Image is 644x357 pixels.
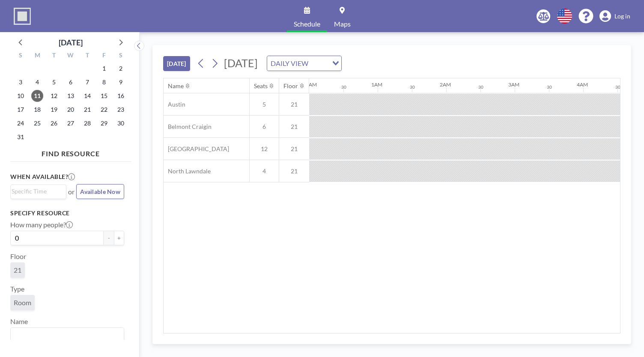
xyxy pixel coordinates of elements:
[15,76,27,88] span: Sunday, August 3, 2025
[440,81,451,88] div: 2AM
[104,231,114,245] button: -
[79,51,95,62] div: T
[254,82,268,90] div: Seats
[15,117,27,129] span: Sunday, August 24, 2025
[115,90,127,102] span: Saturday, August 16, 2025
[98,62,110,74] span: Friday, August 1, 2025
[164,167,211,175] span: North Lawndale
[65,104,77,116] span: Wednesday, August 20, 2025
[478,84,483,90] div: 30
[29,51,46,62] div: M
[65,117,77,129] span: Wednesday, August 27, 2025
[168,82,184,90] div: Name
[31,117,43,129] span: Monday, August 25, 2025
[11,185,66,198] div: Search for option
[48,104,60,116] span: Tuesday, August 19, 2025
[410,84,415,90] div: 30
[283,82,298,90] div: Floor
[68,187,75,196] span: or
[114,231,124,245] button: +
[76,184,124,199] button: Available Now
[115,104,127,116] span: Saturday, August 23, 2025
[279,167,309,175] span: 21
[577,81,588,88] div: 4AM
[48,90,60,102] span: Tuesday, August 12, 2025
[279,123,309,131] span: 21
[164,123,212,131] span: Belmont Craigin
[31,104,43,116] span: Monday, August 18, 2025
[59,36,83,48] div: [DATE]
[31,76,43,88] span: Monday, August 4, 2025
[250,167,279,175] span: 4
[279,145,309,153] span: 21
[63,51,79,62] div: W
[311,58,327,69] input: Search for option
[15,90,27,102] span: Sunday, August 10, 2025
[10,209,124,217] h3: Specify resource
[250,145,279,153] span: 12
[115,76,127,88] span: Saturday, August 9, 2025
[508,81,519,88] div: 3AM
[163,56,190,71] button: [DATE]
[65,76,77,88] span: Wednesday, August 6, 2025
[14,8,31,25] img: organization-logo
[614,12,630,20] span: Log in
[81,104,93,116] span: Thursday, August 21, 2025
[81,117,93,129] span: Thursday, August 28, 2025
[15,104,27,116] span: Sunday, August 17, 2025
[98,104,110,116] span: Friday, August 22, 2025
[12,330,119,341] input: Search for option
[250,123,279,131] span: 6
[46,51,63,62] div: T
[11,328,124,342] div: Search for option
[269,58,310,69] span: DAILY VIEW
[303,81,317,88] div: 12AM
[10,220,73,229] label: How many people?
[250,101,279,108] span: 5
[10,146,131,158] h4: FIND RESOURCE
[12,187,61,196] input: Search for option
[224,57,258,69] span: [DATE]
[15,131,27,143] span: Sunday, August 31, 2025
[48,117,60,129] span: Tuesday, August 26, 2025
[10,252,26,261] label: Floor
[14,298,31,307] span: Room
[267,56,341,71] div: Search for option
[547,84,552,90] div: 30
[164,101,185,108] span: Austin
[294,21,320,27] span: Schedule
[10,285,24,293] label: Type
[115,62,127,74] span: Saturday, August 2, 2025
[12,51,29,62] div: S
[334,21,351,27] span: Maps
[48,76,60,88] span: Tuesday, August 5, 2025
[112,51,129,62] div: S
[599,10,630,22] a: Log in
[81,76,93,88] span: Thursday, August 7, 2025
[10,317,28,326] label: Name
[371,81,382,88] div: 1AM
[341,84,346,90] div: 30
[98,117,110,129] span: Friday, August 29, 2025
[115,117,127,129] span: Saturday, August 30, 2025
[98,90,110,102] span: Friday, August 15, 2025
[65,90,77,102] span: Wednesday, August 13, 2025
[98,76,110,88] span: Friday, August 8, 2025
[615,84,620,90] div: 30
[81,90,93,102] span: Thursday, August 14, 2025
[95,51,112,62] div: F
[14,266,21,274] span: 21
[164,145,229,153] span: [GEOGRAPHIC_DATA]
[31,90,43,102] span: Monday, August 11, 2025
[80,188,120,195] span: Available Now
[279,101,309,108] span: 21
